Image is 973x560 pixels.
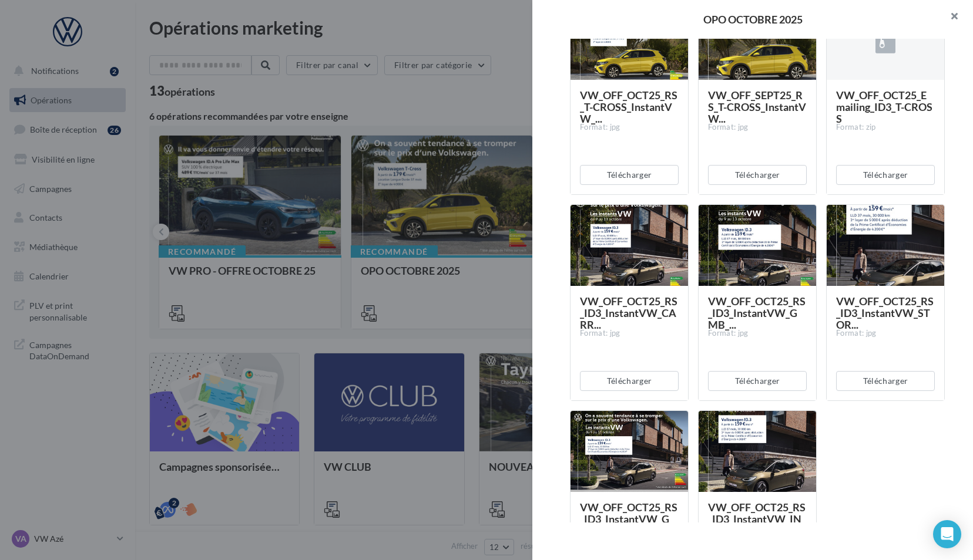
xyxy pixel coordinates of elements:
span: VW_OFF_SEPT25_RS_T-CROSS_InstantVW... [708,89,806,125]
button: Télécharger [708,165,807,185]
span: VW_OFF_OCT25_RS_ID3_InstantVW_GMB_... [580,501,677,537]
span: VW_OFF_OCT25_RS_ID3_InstantVW_GMB_... [708,295,806,331]
span: VW_OFF_OCT25_RS_ID3_InstantVW_INST... [708,501,806,537]
button: Télécharger [580,371,679,391]
div: OPO OCTOBRE 2025 [551,14,954,25]
button: Télécharger [836,165,935,185]
span: VW_OFF_OCT25_RS_T-CROSS_InstantVW_... [580,89,677,125]
div: Format: jpg [836,328,935,339]
span: VW_OFF_OCT25_RS_ID3_InstantVW_STOR... [836,295,934,331]
div: Format: zip [836,122,935,133]
button: Télécharger [580,165,679,185]
div: Open Intercom Messenger [933,520,961,548]
div: Format: jpg [580,328,679,339]
span: VW_OFF_OCT25_Emailing_ID3_T-CROSS [836,89,932,125]
div: Format: jpg [708,328,807,339]
button: Télécharger [836,371,935,391]
button: Télécharger [708,371,807,391]
div: Format: jpg [708,122,807,133]
span: VW_OFF_OCT25_RS_ID3_InstantVW_CARR... [580,295,677,331]
div: Format: jpg [580,122,679,133]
